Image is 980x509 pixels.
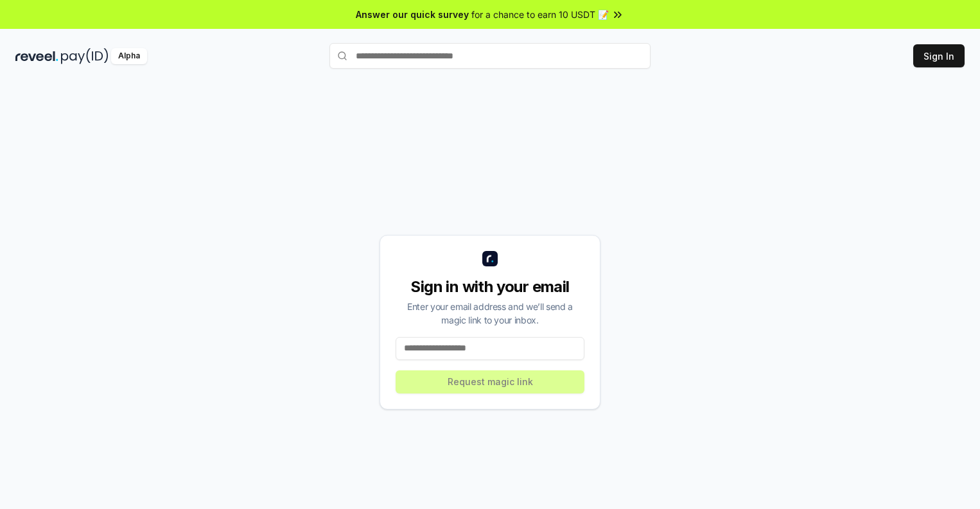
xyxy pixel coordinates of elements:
[15,48,58,64] img: reveel_dark
[61,48,109,64] img: pay_id
[396,300,584,327] div: Enter your email address and we’ll send a magic link to your inbox.
[356,8,469,21] span: Answer our quick survey
[913,44,965,67] button: Sign In
[111,48,147,64] div: Alpha
[471,8,609,21] span: for a chance to earn 10 USDT 📝
[396,277,584,297] div: Sign in with your email
[482,251,498,266] img: logo_small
